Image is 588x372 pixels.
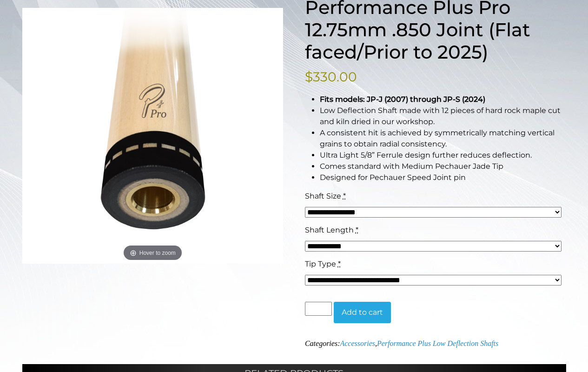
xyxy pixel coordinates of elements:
a: Accessories [340,339,375,347]
abbr: required [343,192,346,200]
span: Shaft Length [305,226,354,234]
li: Designed for Pechauer Speed Joint pin [320,172,566,183]
input: Product quantity [305,302,332,316]
li: Ultra Light 5/8” Ferrule design further reduces deflection. [320,150,566,161]
strong: Fits models: JP-J (2007) through JP-S (2024) [320,95,485,104]
a: Hover to zoom [22,8,284,264]
li: Low Deflection Shaft made with 12 pieces of hard rock maple cut and kiln dried in our workshop. [320,105,566,127]
abbr: required [356,226,358,234]
li: A consistent hit is achieved by symmetrically matching vertical grains to obtain radial consistency. [320,127,566,150]
span: Categories: , [305,339,498,347]
button: Add to cart [334,302,391,323]
a: Performance Plus Low Deflection Shafts [377,339,498,347]
li: Comes standard with Medium Pechauer Jade Tip [320,161,566,172]
bdi: 330.00 [305,69,357,85]
span: Shaft Size [305,192,341,200]
abbr: required [338,259,341,268]
span: Tip Type [305,259,336,268]
span: $ [305,69,313,85]
img: jp-pro.png [22,8,284,264]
